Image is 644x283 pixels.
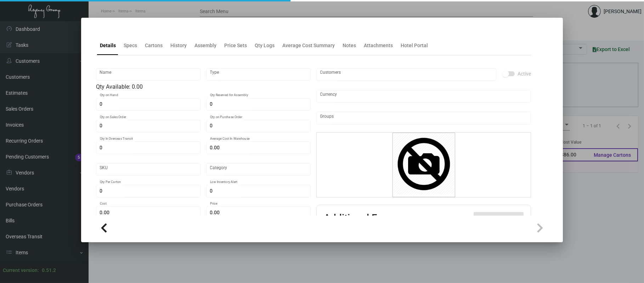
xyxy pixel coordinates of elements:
[194,42,216,49] div: Assembly
[343,42,356,49] div: Notes
[42,267,56,274] div: 0.51.2
[401,42,428,49] div: Hotel Portal
[170,42,187,49] div: History
[255,42,275,49] div: Qty Logs
[3,267,39,274] div: Current version:
[282,42,335,49] div: Average Cost Summary
[124,42,137,49] div: Specs
[96,83,311,91] div: Qty Available: 0.00
[224,42,247,49] div: Price Sets
[518,70,531,78] span: Active
[324,212,392,225] h2: Additional Fees
[364,42,393,49] div: Attachments
[474,212,524,225] button: Add Additional Fee
[320,72,493,77] input: Add new..
[100,42,116,49] div: Details
[145,42,163,49] div: Cartons
[320,115,527,121] input: Add new..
